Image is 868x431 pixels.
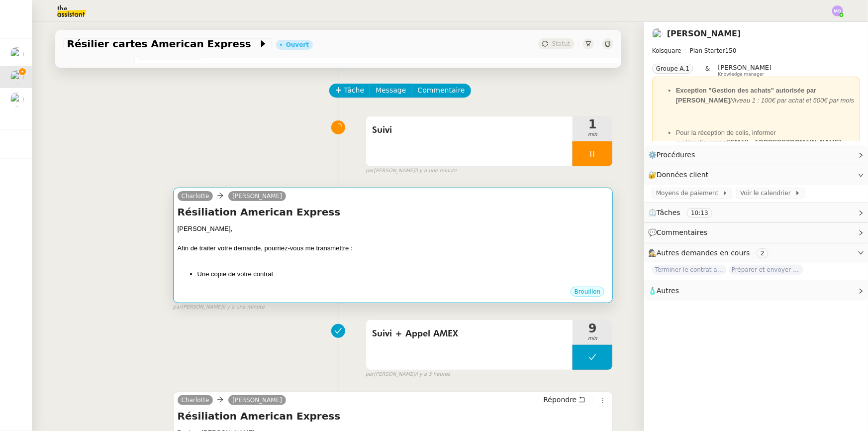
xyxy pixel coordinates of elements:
[372,326,567,341] span: Suivi + Appel AMEX
[412,84,471,98] button: Commentaire
[222,303,264,312] span: il y a une minute
[725,47,737,54] span: 150
[415,370,450,379] span: il y a 5 heures
[573,334,612,343] span: min
[644,165,868,185] div: 🔐Données client
[329,84,371,98] button: Tâche
[657,171,709,179] span: Données client
[657,287,679,295] span: Autres
[552,40,571,47] span: Statut
[366,167,374,175] span: par
[740,188,794,198] span: Voir le calendrier
[366,370,450,379] small: [PERSON_NAME]
[687,208,712,218] nz-tag: 10:13
[730,97,854,104] em: Niveau 1 : 100€ par achat et 500€ par mois
[376,85,406,96] span: Message
[657,209,680,216] span: Tâches
[652,28,663,39] img: users%2FgeBNsgrICCWBxRbiuqfStKJvnT43%2Favatar%2F643e594d886881602413a30f_1666712378186.jpeg
[667,29,741,38] a: [PERSON_NAME]
[178,396,213,405] a: Charlotte
[657,228,707,236] span: Commentaires
[366,370,374,379] span: par
[690,47,725,54] span: Plan Starter
[648,209,721,216] span: ⏲️
[644,145,868,165] div: ⚙️Procédures
[178,224,609,234] div: [PERSON_NAME],
[286,42,309,48] div: Ouvert
[228,192,286,201] a: [PERSON_NAME]
[657,151,695,159] span: Procédures
[718,64,772,71] span: [PERSON_NAME]
[705,64,710,77] span: &
[10,70,24,84] img: users%2FgeBNsgrICCWBxRbiuqfStKJvnT43%2Favatar%2F643e594d886881602413a30f_1666712378186.jpeg
[540,394,589,405] button: Répondre
[652,47,681,54] span: Kolsquare
[197,269,609,279] li: Une copie de votre contrat
[573,118,612,130] span: 1
[656,188,722,198] span: Moyens de paiement
[418,85,465,96] span: Commentaire
[718,72,765,77] span: Knowledge manager
[718,64,772,77] app-user-label: Knowledge manager
[644,243,868,263] div: 🕵️Autres demandes en cours 2
[344,85,365,96] span: Tâche
[573,323,612,334] span: 9
[832,5,843,16] img: svg
[573,130,612,139] span: min
[178,243,609,253] div: Afin de traiter votre demande, pourriez-vous me transmettre :
[648,249,772,257] span: 🕵️
[676,128,856,147] li: Pour la réception de colis, informer systématiquement
[648,169,713,181] span: 🔐
[67,39,258,49] span: Résilier cartes American Express
[372,123,567,138] span: Suivi
[648,228,712,236] span: 💬
[676,87,817,104] strong: Exception "Gestion des achats" autorisée par [PERSON_NAME]
[370,84,412,98] button: Message
[178,205,609,219] h4: Résiliation American Express
[644,223,868,242] div: 💬Commentaires
[648,149,700,161] span: ⚙️
[652,64,693,74] nz-tag: Groupe A.1
[729,138,842,146] strong: [EMAIL_ADDRESS][DOMAIN_NAME]
[173,303,265,312] small: [PERSON_NAME]
[657,249,750,257] span: Autres demandes en cours
[415,167,457,175] span: il y a une minute
[178,409,609,423] h4: Résiliation American Express
[366,167,457,175] small: [PERSON_NAME]
[644,203,868,222] div: ⏲️Tâches 10:13
[644,281,868,301] div: 🧴Autres
[10,93,24,107] img: users%2FfjlNmCTkLiVoA3HQjY3GA5JXGxb2%2Favatar%2Fstarofservice_97480retdsc0392.png
[652,265,727,275] span: Terminer le contrat avec [PERSON_NAME]
[543,395,577,405] span: Répondre
[173,303,182,312] span: par
[10,47,24,61] img: users%2FfjlNmCTkLiVoA3HQjY3GA5JXGxb2%2Favatar%2Fstarofservice_97480retdsc0392.png
[757,248,769,258] nz-tag: 2
[729,265,803,275] span: Préparer et envoyer les courriers de résiliation
[648,287,679,295] span: 🧴
[575,288,601,295] span: Brouillon
[228,396,286,405] a: [PERSON_NAME]
[178,192,213,201] a: Charlotte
